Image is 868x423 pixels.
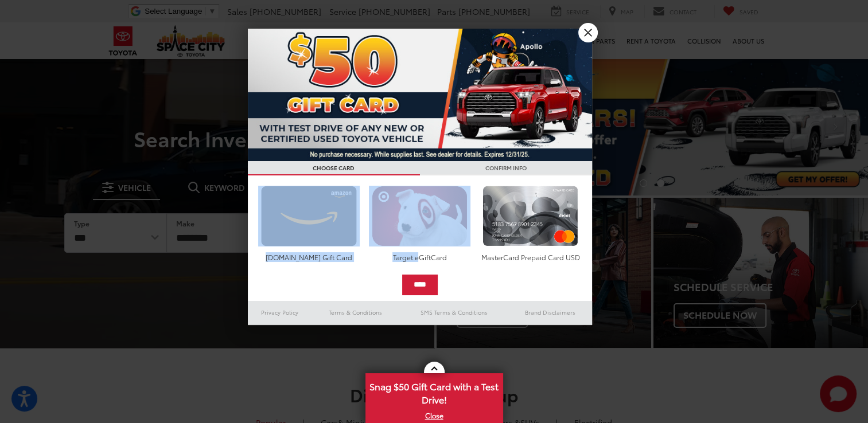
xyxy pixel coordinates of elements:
a: Terms & Conditions [312,305,399,319]
a: Privacy Policy [248,305,312,319]
h3: CONFIRM INFO [420,161,592,175]
a: Brand Disclaimers [508,305,592,319]
img: targetcard.png [369,186,470,246]
h3: CHOOSE CARD [248,161,420,175]
img: 53411_top_152338.jpg [248,29,592,161]
span: Snag $50 Gift Card with a Test Drive! [367,374,502,409]
img: mastercard.png [480,186,581,246]
div: MasterCard Prepaid Card USD [480,252,581,262]
div: Target eGiftCard [369,252,470,262]
div: [DOMAIN_NAME] Gift Card [258,252,360,262]
img: amazoncard.png [258,186,360,246]
a: SMS Terms & Conditions [400,305,508,319]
